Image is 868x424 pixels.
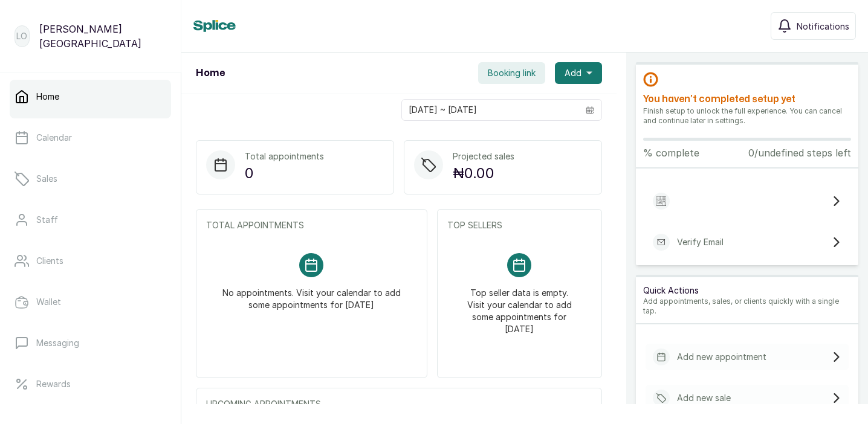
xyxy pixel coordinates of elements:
p: TOP SELLERS [447,219,592,231]
a: Clients [10,244,171,278]
p: Quick Actions [643,284,851,297]
p: Finish setup to unlock the full experience. You can cancel and continue later in settings. [643,106,851,126]
a: Wallet [10,285,171,319]
span: Notifications [797,20,849,33]
svg: calendar [586,106,594,114]
p: Projected sales [453,150,514,162]
span: Booking link [488,67,536,79]
p: Add new sale [677,392,731,404]
input: Select date [402,100,578,120]
span: Add [565,67,581,79]
p: Add new appointment [677,351,766,363]
a: Sales [10,162,171,196]
p: Messaging [36,337,79,349]
p: ₦0.00 [453,162,514,184]
p: Top seller data is empty. Visit your calendar to add some appointments for [DATE] [462,277,577,335]
p: Rewards [36,378,71,390]
p: Home [36,91,59,103]
button: Booking link [478,62,545,84]
p: Total appointments [245,150,324,162]
a: Rewards [10,367,171,401]
p: Verify Email [677,236,724,248]
p: UPCOMING APPOINTMENTS [206,398,592,410]
p: Wallet [36,296,61,308]
a: Staff [10,203,171,237]
p: Staff [36,214,58,226]
p: Calendar [36,132,72,144]
h1: Home [196,66,225,80]
p: Clients [36,255,63,267]
p: 0/undefined steps left [748,146,851,160]
p: LO [16,30,27,42]
p: % complete [643,146,699,160]
p: TOTAL APPOINTMENTS [206,219,417,231]
p: 0 [245,162,324,184]
p: Add appointments, sales, or clients quickly with a single tap. [643,297,851,316]
p: No appointments. Visit your calendar to add some appointments for [DATE] [221,277,403,311]
a: Calendar [10,121,171,155]
h2: You haven’t completed setup yet [643,92,851,106]
p: [PERSON_NAME] [GEOGRAPHIC_DATA] [39,22,166,51]
p: Sales [36,173,57,185]
a: Messaging [10,326,171,360]
button: Notifications [771,12,856,40]
button: Add [555,62,602,84]
a: Home [10,80,171,114]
